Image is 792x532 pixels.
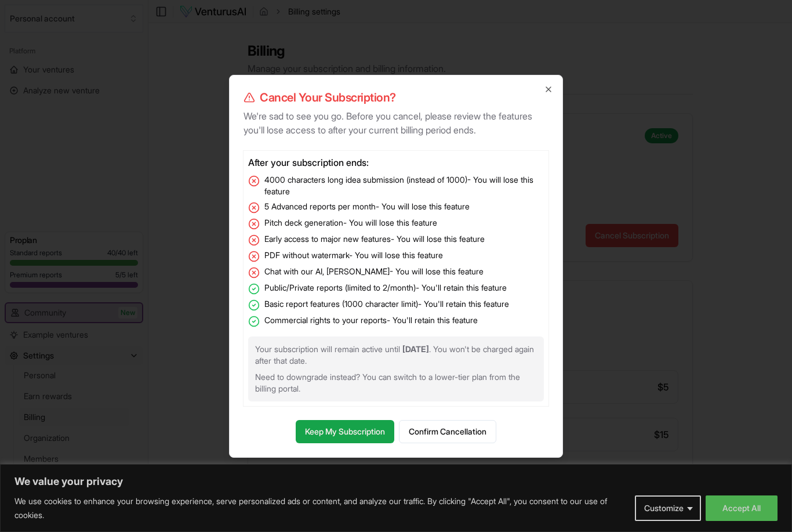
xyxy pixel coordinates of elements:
[264,201,470,212] span: 5 Advanced reports per month - You will lose this feature
[264,233,485,245] span: Early access to major new features - You will lose this feature
[296,420,394,443] button: Keep My Subscription
[255,371,537,395] p: Need to downgrade instead? You can switch to a lower-tier plan from the billing portal.
[264,174,544,197] span: 4000 characters long idea submission (instead of 1000) - You will lose this feature
[264,249,443,261] span: PDF without watermark - You will lose this feature
[264,298,509,310] span: Basic report features (1000 character limit) - You'll retain this feature
[264,314,478,326] span: Commercial rights to your reports - You'll retain this feature
[244,109,548,137] p: We're sad to see you go. Before you cancel, please review the features you'll lose access to afte...
[248,155,544,169] h3: After your subscription ends:
[255,343,537,367] p: Your subscription will remain active until . You won't be charged again after that date.
[264,266,484,277] span: Chat with our AI, [PERSON_NAME] - You will lose this feature
[399,420,496,443] button: Confirm Cancellation
[264,282,507,294] span: Public/Private reports (limited to 2/month) - You'll retain this feature
[260,89,396,106] span: Cancel Your Subscription?
[264,217,437,229] span: Pitch deck generation - You will lose this feature
[402,344,429,354] strong: [DATE]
